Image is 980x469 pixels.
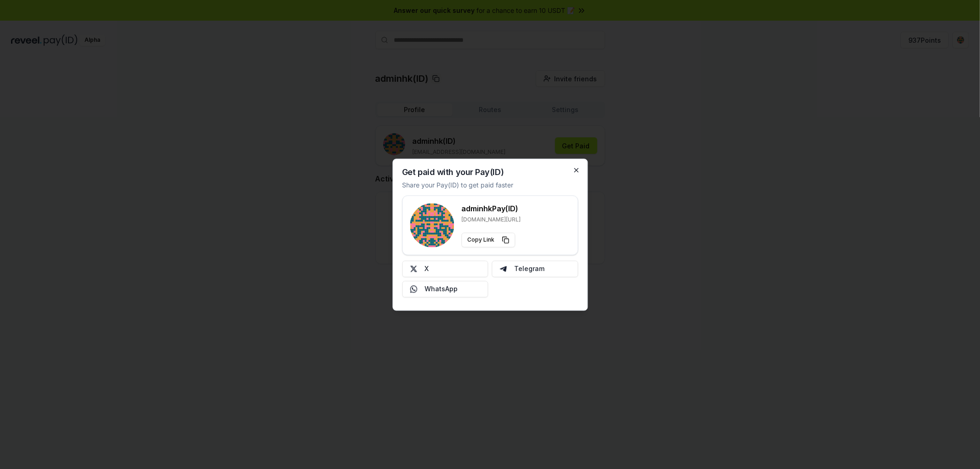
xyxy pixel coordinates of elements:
[500,265,507,272] img: Telegram
[461,203,521,214] h3: adminhk Pay(ID)
[402,281,488,297] button: WhatsApp
[461,216,521,223] p: [DOMAIN_NAME][URL]
[461,232,515,247] button: Copy Link
[402,180,513,190] p: Share your Pay(ID) to get paid faster
[492,260,578,277] button: Telegram
[410,285,417,293] img: Whatsapp
[410,265,417,272] img: X
[402,260,488,277] button: X
[402,168,504,176] h2: Get paid with your Pay(ID)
